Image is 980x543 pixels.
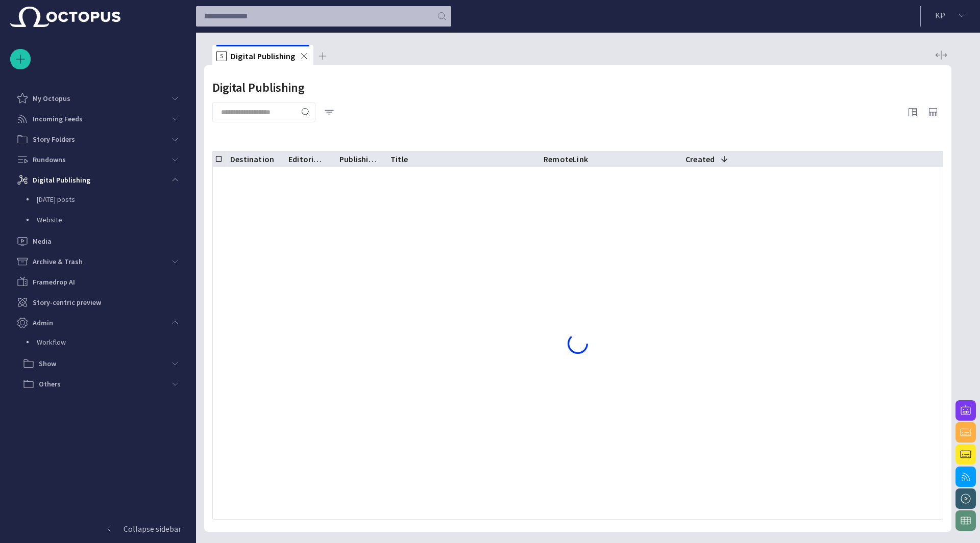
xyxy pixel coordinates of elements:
p: S [216,51,227,61]
p: Archive & Trash [33,256,83,267]
p: Admin [33,318,53,328]
p: Show [39,358,56,369]
p: Workflow [37,337,185,347]
p: Media [33,236,52,246]
img: Octopus News Room [10,7,120,27]
h2: Digital Publishing [212,81,305,95]
div: Story-centric preview [10,292,185,313]
div: Destination [230,154,274,164]
p: My Octopus [33,93,70,104]
p: Incoming Feeds [33,114,83,124]
p: Collapse sidebar [124,523,181,535]
div: Publishing status [339,154,377,164]
div: Created [685,154,729,164]
div: Media [10,231,185,251]
button: Collapse sidebar [10,519,185,539]
div: Framedrop AI [10,272,185,292]
div: [DATE] posts [16,190,185,211]
div: Title [390,154,408,164]
button: KP [927,6,974,24]
p: Story-centric preview [33,297,101,307]
p: Story Folders [33,134,75,144]
span: Digital Publishing [231,51,295,61]
div: RemoteLink [544,154,588,164]
div: SDigital Publishing [212,45,313,65]
button: Sort [717,152,731,166]
p: Others [39,379,61,389]
div: Editorial status [288,154,326,164]
p: Rundowns [33,154,66,165]
ul: main menu [10,88,185,394]
div: Website [16,211,185,231]
p: [DATE] posts [37,194,185,204]
p: Digital Publishing [33,175,90,185]
div: Workflow [16,333,185,353]
p: K P [935,9,945,21]
p: Website [37,215,185,225]
p: Framedrop AI [33,277,75,287]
